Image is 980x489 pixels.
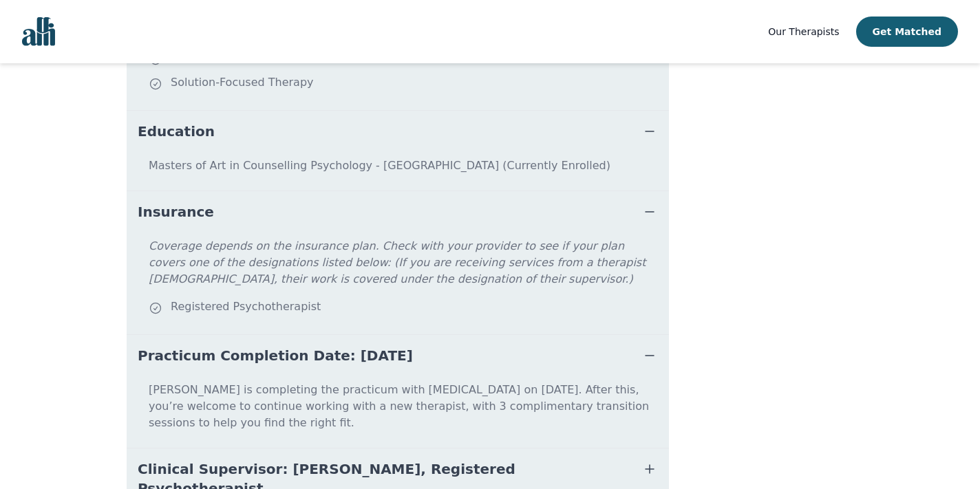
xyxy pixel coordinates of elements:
button: Insurance [127,191,669,232]
div: Registered Psychotherapist [149,298,663,318]
button: Practicum Completion Date: [DATE] [127,335,669,376]
p: Masters of Art in Counselling Psychology - [GEOGRAPHIC_DATA] (Currently Enrolled) [132,157,663,185]
button: Education [127,111,669,152]
span: Education [138,122,215,141]
span: Insurance [138,202,214,221]
p: [PERSON_NAME] is completing the practicum with [MEDICAL_DATA] on [DATE]. After this, you’re welco... [132,382,663,442]
p: Coverage depends on the insurance plan. Check with your provider to see if your plan covers one o... [149,238,663,298]
li: Solution-Focused Therapy [149,74,663,94]
button: Get Matched [856,17,958,47]
span: Our Therapists [768,26,839,37]
span: Practicum Completion Date: [DATE] [138,346,413,365]
a: Our Therapists [768,23,839,40]
img: alli logo [22,17,55,46]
